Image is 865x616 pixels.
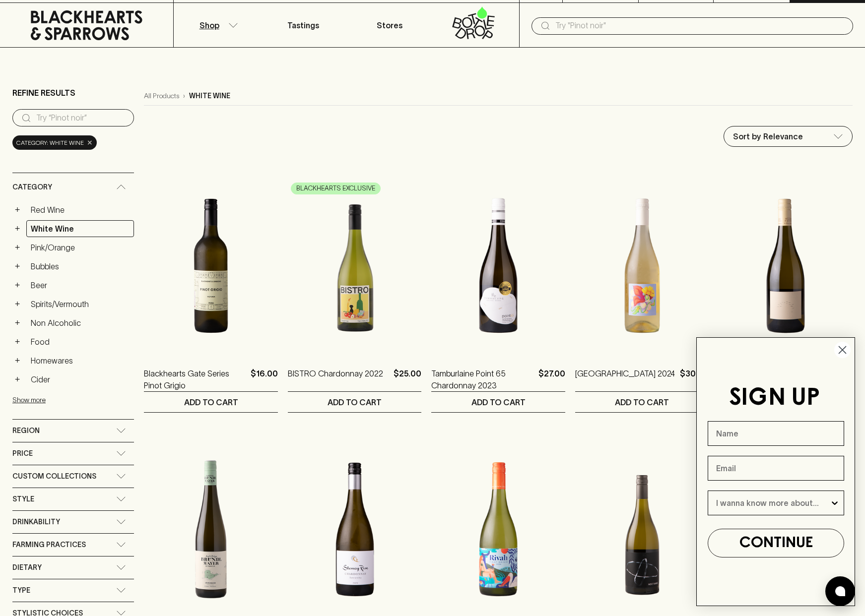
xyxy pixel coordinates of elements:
[729,387,820,410] span: SIGN UP
[12,584,30,597] span: Type
[287,19,319,31] p: Tastings
[708,421,844,446] input: Name
[431,179,565,353] img: Tamburlaine Point 65 Chardonnay 2023
[12,181,52,193] span: Category
[538,368,565,391] p: $27.00
[377,19,402,31] p: Stores
[733,130,803,142] p: Sort by Relevance
[12,261,22,271] button: +
[12,465,134,488] div: Custom Collections
[12,390,142,410] button: Show more
[144,442,278,616] img: Josef and Philipp Brundlmayer Lössterrassen Grüner Veltliner 2023
[26,352,134,369] a: Homewares
[555,18,845,34] input: Try "Pinot noir"
[328,396,382,408] p: ADD TO CART
[26,201,134,218] a: Red Wine
[12,374,22,384] button: +
[12,224,22,234] button: +
[12,87,75,99] p: Refine Results
[174,3,260,47] button: Shop
[575,392,709,412] button: ADD TO CART
[144,368,247,391] a: Blackhearts Gate Series Pinot Grigio
[12,534,134,556] div: Farming Practices
[12,488,134,510] div: Style
[26,333,134,350] a: Food
[189,91,230,101] p: white wine
[12,470,96,483] span: Custom Collections
[834,341,851,359] button: Close dialog
[200,19,219,31] p: Shop
[12,561,42,574] span: Dietary
[26,220,134,237] a: White Wine
[724,126,852,146] div: Sort by Relevance
[708,456,844,481] input: Email
[716,491,830,515] input: I wanna know more about...
[12,442,134,465] div: Price
[830,491,840,515] button: Show Options
[575,442,709,616] img: Nocturne Treeton Sub Region Chardonnay 2024
[87,137,93,148] span: ×
[346,3,433,47] a: Stores
[184,396,238,408] p: ADD TO CART
[12,337,22,347] button: +
[680,368,709,391] p: $30.00
[251,368,278,391] p: $16.00
[144,392,278,412] button: ADD TO CART
[12,299,22,309] button: +
[431,442,565,616] img: Gill Estate Rivah Pinot Grigio 2023
[835,586,845,596] img: bubble-icon
[144,179,278,353] img: Blackhearts Gate Series Pinot Grigio
[471,396,526,408] p: ADD TO CART
[36,110,126,126] input: Try “Pinot noir”
[288,392,422,412] button: ADD TO CART
[575,179,709,353] img: Parco Giallo 2024
[26,239,134,256] a: Pink/Orange
[26,277,134,294] a: Beer
[12,556,134,579] div: Dietary
[12,173,134,201] div: Category
[12,243,22,252] button: +
[719,179,853,353] img: Willow & Goose Freefall Chardonnay 2024
[12,205,22,215] button: +
[12,420,134,442] div: Region
[394,368,421,391] p: $25.00
[26,371,134,388] a: Cider
[615,396,669,408] p: ADD TO CART
[26,314,134,331] a: Non Alcoholic
[708,529,844,557] button: CONTINUE
[26,296,134,312] a: Spirits/Vermouth
[686,327,865,616] div: FLYOUT Form
[26,258,134,275] a: Bubbles
[575,368,675,391] a: [GEOGRAPHIC_DATA] 2024
[260,3,346,47] a: Tastings
[12,280,22,290] button: +
[16,138,84,148] span: Category: white wine
[12,511,134,533] div: Drinkability
[12,356,22,366] button: +
[288,368,383,391] a: BISTRO Chardonnay 2022
[12,318,22,328] button: +
[12,579,134,602] div: Type
[12,447,33,460] span: Price
[431,368,534,391] a: Tamburlaine Point 65 Chardonnay 2023
[12,425,40,437] span: Region
[288,442,422,616] img: Stoney Rise Coal River Valley Chardonnay 2024
[12,493,34,505] span: Style
[183,91,185,101] p: ›
[431,392,565,412] button: ADD TO CART
[12,539,86,551] span: Farming Practices
[144,91,179,101] a: All Products
[12,516,60,528] span: Drinkability
[288,179,422,353] img: BISTRO Chardonnay 2022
